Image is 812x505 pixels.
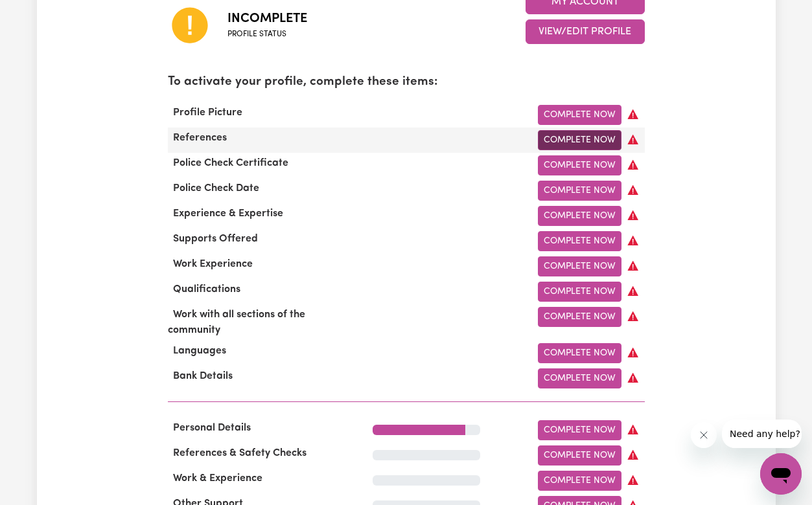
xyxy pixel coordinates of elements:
span: Profile status [227,28,307,40]
a: Complete Now [538,155,621,175]
span: Police Check Certificate [168,158,294,168]
a: Complete Now [538,130,621,150]
span: Incomplete [227,9,307,28]
span: Profile Picture [168,107,248,118]
span: Supports Offered [168,234,263,244]
span: Bank Details [168,371,238,381]
iframe: Button to launch messaging window [760,453,802,495]
a: Complete Now [538,256,621,276]
button: View/Edit Profile [526,19,645,44]
span: References & Safety Checks [168,448,312,458]
span: Personal Details [168,423,256,433]
a: Complete Now [538,105,621,125]
iframe: Close message [691,422,717,448]
a: Complete Now [538,420,621,440]
a: Complete Now [538,181,621,201]
a: Complete Now [538,282,621,302]
span: References [168,133,232,143]
a: Complete Now [538,445,621,466]
a: Complete Now [538,343,621,363]
span: Police Check Date [168,183,264,194]
span: Qualifications [168,284,246,295]
span: Languages [168,346,231,356]
a: Complete Now [538,307,621,327]
span: Work & Experience [168,473,268,484]
a: Complete Now [538,368,621,388]
span: Work with all sections of the community [168,309,305,335]
a: Complete Now [538,471,621,491]
a: Complete Now [538,231,621,251]
iframe: Message from company [722,420,802,448]
span: Work Experience [168,259,258,269]
span: Experience & Expertise [168,208,288,219]
a: Complete Now [538,206,621,226]
p: To activate your profile, complete these items: [168,73,645,92]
